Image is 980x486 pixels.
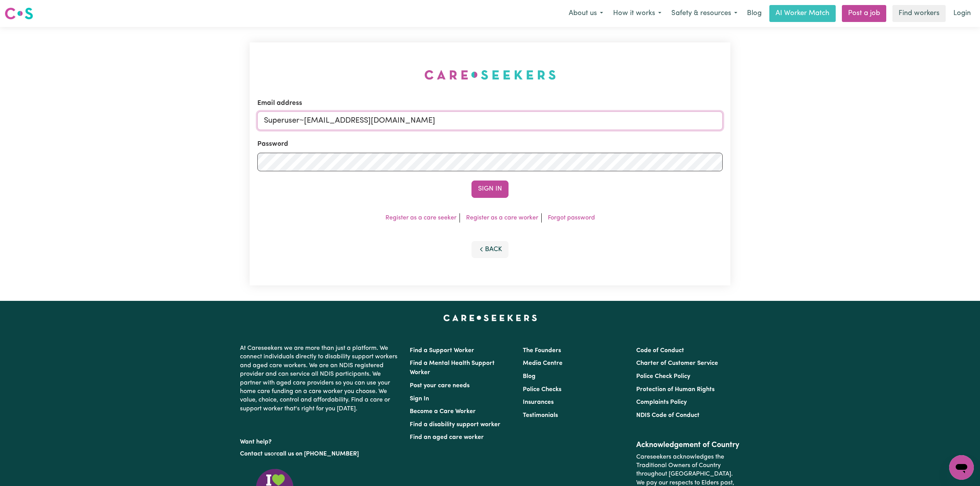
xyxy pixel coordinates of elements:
button: How it works [608,5,666,22]
p: At Careseekers we are more than just a platform. We connect individuals directly to disability su... [240,341,400,416]
a: Code of Conduct [636,348,684,354]
a: Blog [523,373,536,380]
iframe: Button to launch messaging window [949,455,974,480]
a: Testimonials [523,412,558,418]
a: Post your care needs [410,383,470,389]
a: Register as a care worker [466,215,538,221]
a: Media Centre [523,360,563,366]
a: Insurances [523,399,554,405]
a: NDIS Code of Conduct [636,412,700,418]
h2: Acknowledgement of Country [636,440,740,450]
img: Careseekers logo [5,7,33,20]
a: Find workers [892,5,946,22]
a: Police Check Policy [636,373,690,380]
a: Post a job [842,5,886,22]
a: Find a disability support worker [410,422,500,428]
input: Email address [257,111,723,130]
a: call us on [PHONE_NUMBER] [276,451,359,457]
p: Want help? [240,435,400,446]
button: Sign In [471,181,509,197]
button: Back [471,241,509,258]
a: Sign In [410,396,429,402]
label: Email address [257,98,302,108]
a: The Founders [523,348,561,354]
a: Careseekers home page [443,315,537,321]
a: Police Checks [523,386,561,393]
a: Find a Support Worker [410,348,474,354]
a: Login [949,5,975,22]
p: or [240,447,400,461]
a: AI Worker Match [769,5,836,22]
a: Forgot password [548,215,595,221]
a: Register as a care seeker [385,215,456,221]
a: Careseekers logo [5,5,33,22]
a: Protection of Human Rights [636,386,715,393]
a: Find a Mental Health Support Worker [410,360,495,376]
label: Password [257,139,288,149]
button: About us [564,5,608,22]
a: Contact us [240,451,270,457]
a: Complaints Policy [636,399,687,405]
a: Charter of Customer Service [636,360,718,366]
a: Find an aged care worker [410,434,484,440]
button: Safety & resources [666,5,742,22]
a: Blog [742,5,766,22]
a: Become a Care Worker [410,408,476,415]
